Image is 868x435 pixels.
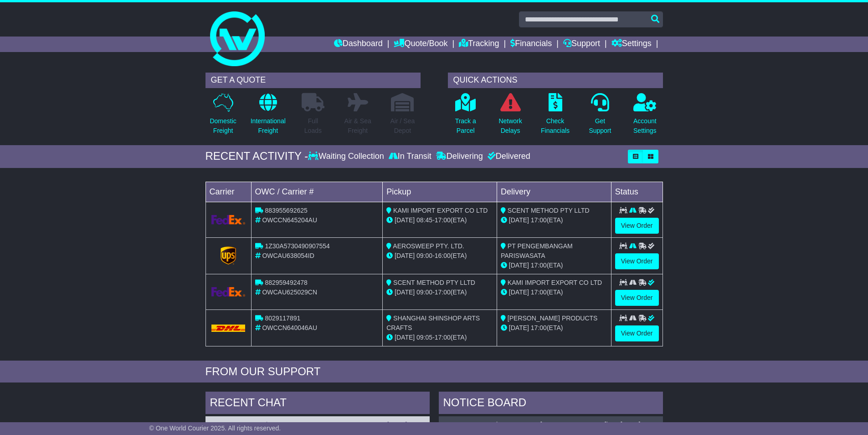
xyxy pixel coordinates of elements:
[386,333,493,342] div: - (ETA)
[386,288,493,297] div: - (ETA)
[205,73,421,88] div: GET A QUOTE
[531,262,547,269] span: 17:00
[262,216,317,224] span: OWCCN645204AU
[251,182,383,202] td: OWC / Carrier #
[416,288,432,296] span: 09:00
[448,73,663,88] div: QUICK ACTIONS
[531,288,547,296] span: 17:00
[395,288,415,296] span: [DATE]
[344,116,371,136] p: Air & Sea Freight
[501,288,607,297] div: (ETA)
[251,116,286,136] p: International Freight
[416,216,432,224] span: 08:45
[563,37,600,52] a: Support
[615,218,659,234] a: View Order
[205,365,663,378] div: FROM OUR SUPPORT
[265,314,300,322] span: 8029117891
[497,182,611,202] td: Delivery
[443,421,495,428] a: OWCAU638054ID
[435,216,451,224] span: 17:00
[509,216,529,224] span: [DATE]
[439,392,663,416] div: NOTICE BOARD
[262,252,314,259] span: OWCAU638054ID
[435,288,451,296] span: 17:00
[509,262,529,269] span: [DATE]
[387,421,425,429] div: [DATE] 14:57
[395,252,415,259] span: [DATE]
[615,290,659,306] a: View Order
[541,116,570,136] p: Check Financials
[308,152,386,162] div: Waiting Collection
[265,207,307,214] span: 883955692625
[443,421,658,429] div: ( )
[615,325,659,341] a: View Order
[509,324,529,331] span: [DATE]
[210,116,236,136] p: Domestic Freight
[210,421,265,428] a: OWCAU625029CN
[498,93,522,141] a: NetworkDelays
[334,37,383,52] a: Dashboard
[393,279,475,286] span: SCENT METHOD PTY LLTD
[302,116,324,136] p: Full Loads
[383,182,497,202] td: Pickup
[262,324,317,331] span: OWCCN640046AU
[205,392,430,416] div: RECENT CHAT
[205,150,308,163] div: RECENT ACTIVITY -
[455,93,477,141] a: Track aParcel
[395,216,415,224] span: [DATE]
[211,325,246,332] img: DHL.png
[620,421,658,429] div: [DATE] 13:32
[386,314,480,331] span: SHANGHAI SHINSHOP ARTS CRAFTS
[501,242,573,259] span: PT PENGEMBANGAM PARISWASATA
[211,287,246,297] img: GetCarrierServiceLogo
[611,37,652,52] a: Settings
[386,215,493,225] div: - (ETA)
[501,215,607,225] div: (ETA)
[531,324,547,331] span: 17:00
[211,215,246,225] img: GetCarrierServiceLogo
[615,253,659,269] a: View Order
[531,216,547,224] span: 17:00
[393,242,464,250] span: AEROSWEEP PTY. LTD.
[149,425,281,432] span: © One World Courier 2025. All rights reserved.
[540,93,570,141] a: CheckFinancials
[508,279,602,286] span: KAMI IMPORT EXPORT CO LTD
[633,116,657,136] p: Account Settings
[416,252,432,259] span: 09:00
[386,152,434,162] div: In Transit
[395,334,415,341] span: [DATE]
[393,207,488,214] span: KAMI IMPORT EXPORT CO LTD
[265,242,329,250] span: 1Z30A5730490907554
[209,93,236,141] a: DomesticFreight
[498,421,607,428] span: AEROSWEEP [GEOGRAPHIC_DATA]
[435,252,451,259] span: 16:00
[508,207,590,214] span: SCENT METHOD PTY LLTD
[265,279,307,286] span: 882959492478
[455,116,476,136] p: Track a Parcel
[435,334,451,341] span: 17:00
[434,152,485,162] div: Delivering
[509,288,529,296] span: [DATE]
[205,182,251,202] td: Carrier
[498,116,522,136] p: Network Delays
[508,314,598,322] span: [PERSON_NAME] PRODUCTS
[390,116,415,136] p: Air / Sea Depot
[633,93,657,141] a: AccountSettings
[394,37,447,52] a: Quote/Book
[611,182,663,202] td: Status
[250,93,286,141] a: InternationalFreight
[485,152,530,162] div: Delivered
[262,288,317,296] span: OWCAU625029CN
[588,93,611,141] a: GetSupport
[416,334,432,341] span: 09:05
[501,261,607,270] div: (ETA)
[221,246,236,265] img: GetCarrierServiceLogo
[501,323,607,333] div: (ETA)
[589,116,611,136] p: Get Support
[510,37,552,52] a: Financials
[386,251,493,261] div: - (ETA)
[459,37,499,52] a: Tracking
